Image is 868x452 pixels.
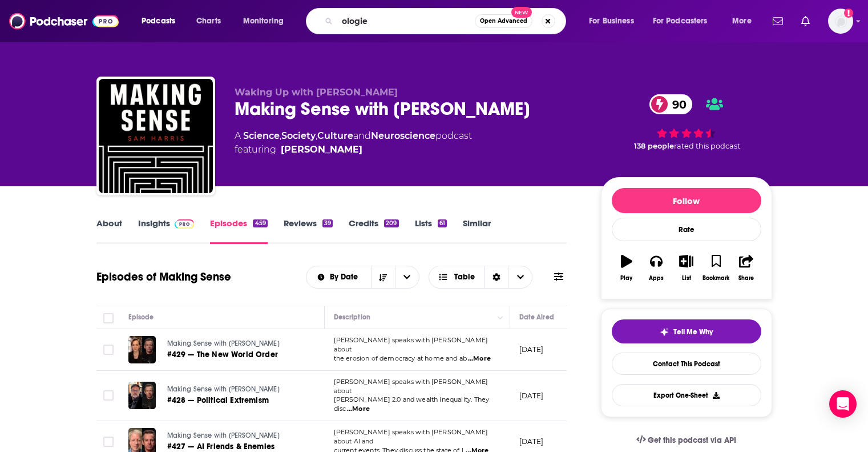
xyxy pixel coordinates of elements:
[395,266,419,288] button: open menu
[167,431,303,441] a: Making Sense with [PERSON_NAME]
[316,130,317,141] span: ,
[167,385,280,393] span: Making Sense with [PERSON_NAME]
[438,219,447,227] div: 61
[371,130,435,141] a: Neuroscience
[612,319,761,343] button: tell me why sparkleTell Me Why
[175,219,195,229] img: Podchaser Pro
[612,218,761,241] div: Rate
[281,130,316,141] a: Society
[724,12,766,30] button: open menu
[281,143,362,157] a: Sam Harris
[334,354,467,362] span: the erosion of democracy at home and ab
[415,218,447,244] a: Lists61
[612,384,761,406] button: Export One-Sheet
[128,310,154,324] div: Episode
[511,7,532,18] span: New
[337,12,475,30] input: Search podcasts, credits, & more...
[167,349,303,361] a: #429 — The New World Order
[235,143,472,157] span: featuring
[334,428,488,445] span: [PERSON_NAME] speaks with [PERSON_NAME] about AI and
[828,9,853,34] span: Logged in as mfurr
[334,395,490,413] span: [PERSON_NAME] 2.0 and wealth inequality. They disc
[306,273,371,281] button: open menu
[480,18,527,24] span: Open Advanced
[96,218,122,244] a: About
[235,87,398,98] span: Waking Up with [PERSON_NAME]
[167,385,303,395] a: Making Sense with [PERSON_NAME]
[649,275,664,282] div: Apps
[353,130,371,141] span: and
[612,247,641,289] button: Play
[519,391,544,401] p: [DATE]
[167,431,280,439] span: Making Sense with [PERSON_NAME]
[103,345,114,355] span: Toggle select row
[645,12,724,30] button: open menu
[589,13,634,29] span: For Business
[243,13,284,29] span: Monitoring
[519,345,544,354] p: [DATE]
[103,390,114,401] span: Toggle select row
[612,188,761,213] button: Follow
[235,129,472,157] div: A podcast
[454,273,475,281] span: Table
[210,218,267,244] a: Episodes459
[732,13,752,29] span: More
[235,12,298,30] button: open menu
[306,266,419,289] h2: Choose List sort
[167,442,275,451] span: #427 — AI Friends & Enemies
[475,14,532,28] button: Open AdvancedNew
[682,275,691,282] div: List
[330,273,362,281] span: By Date
[601,87,772,158] div: 90 138 peoplerated this podcast
[703,275,729,282] div: Bookmark
[9,10,119,32] img: Podchaser - Follow, Share and Rate Podcasts
[828,9,853,34] button: Show profile menu
[284,218,333,244] a: Reviews39
[429,266,533,289] button: Choose View
[494,311,507,325] button: Column Actions
[519,310,554,324] div: Date Aired
[384,219,398,227] div: 209
[371,266,395,288] button: Sort Direction
[829,390,857,418] div: Open Intercom Messenger
[253,219,267,227] div: 459
[138,218,195,244] a: InsightsPodchaser Pro
[167,339,280,347] span: Making Sense with [PERSON_NAME]
[484,266,508,288] div: Sort Direction
[347,405,370,414] span: ...More
[844,9,853,18] svg: Add a profile image
[317,130,353,141] a: Culture
[334,310,370,324] div: Description
[99,79,213,193] img: Making Sense with Sam Harris
[768,11,788,31] a: Show notifications dropdown
[653,13,708,29] span: For Podcasters
[738,275,754,282] div: Share
[349,218,398,244] a: Credits209
[167,350,278,359] span: #429 — The New World Order
[620,275,632,282] div: Play
[797,11,814,31] a: Show notifications dropdown
[731,247,761,289] button: Share
[196,13,221,29] span: Charts
[317,8,577,34] div: Search podcasts, credits, & more...
[674,142,740,150] span: rated this podcast
[322,219,333,227] div: 39
[243,130,280,141] a: Science
[96,270,231,284] h1: Episodes of Making Sense
[280,130,281,141] span: ,
[167,395,303,406] a: #428 — Political Extremism
[673,327,713,337] span: Tell Me Why
[142,13,175,29] span: Podcasts
[334,336,488,353] span: [PERSON_NAME] speaks with [PERSON_NAME] about
[581,12,648,30] button: open menu
[701,247,731,289] button: Bookmark
[661,94,692,114] span: 90
[334,378,488,395] span: [PERSON_NAME] speaks with [PERSON_NAME] about
[468,354,491,363] span: ...More
[612,353,761,375] a: Contact This Podcast
[660,327,669,337] img: tell me why sparkle
[671,247,701,289] button: List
